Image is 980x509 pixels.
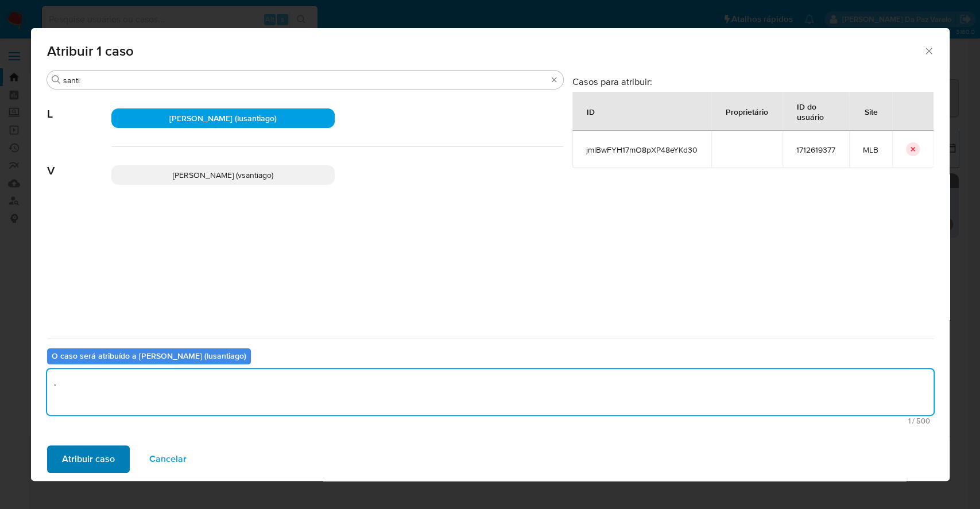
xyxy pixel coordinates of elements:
h3: Casos para atribuir: [572,76,933,87]
div: Proprietário [712,98,782,125]
span: L [47,90,111,121]
div: assign-modal [31,28,950,481]
div: ID [573,98,609,125]
button: Atribuir caso [47,445,130,473]
span: MLB [863,145,878,155]
b: O caso será atribuído a [PERSON_NAME] (lusantiago) [52,350,246,362]
button: Buscar [52,75,61,84]
div: [PERSON_NAME] (vsantiago) [111,165,335,185]
span: V [47,147,111,178]
input: Analista de pesquisa [63,75,547,86]
button: Cancelar [134,445,202,473]
button: Borrar [549,75,559,84]
span: Cancelar [149,446,187,472]
div: [PERSON_NAME] (lusantiago) [111,108,335,128]
div: ID do usuário [783,92,849,130]
textarea: . [47,369,933,415]
span: [PERSON_NAME] (vsantiago) [173,169,273,181]
span: Máximo 500 caracteres [51,417,930,425]
span: Atribuir 1 caso [47,44,924,58]
button: icon-button [906,142,920,156]
button: Fechar a janela [923,45,933,56]
span: Atribuir caso [62,446,115,472]
span: jmlBwFYH17mO8pXP48eYKd30 [586,145,698,155]
span: 1712619377 [796,145,835,155]
div: Site [851,98,892,125]
span: [PERSON_NAME] (lusantiago) [169,112,277,124]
